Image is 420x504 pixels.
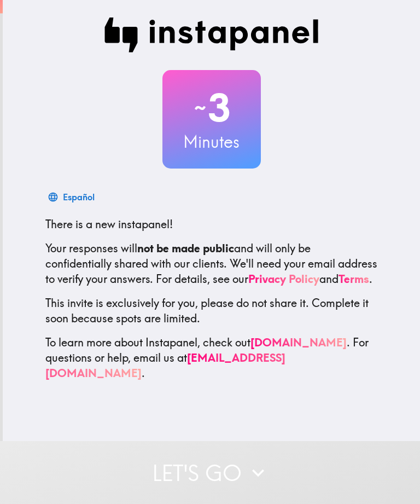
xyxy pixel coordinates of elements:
b: not be made public [137,241,234,255]
a: [EMAIL_ADDRESS][DOMAIN_NAME] [45,351,285,380]
a: [DOMAIN_NAME] [250,335,347,349]
h2: 3 [162,85,261,130]
span: ~ [192,91,208,124]
p: This invite is exclusively for you, please do not share it. Complete it soon because spots are li... [45,296,378,326]
a: Terms [339,272,369,286]
button: Español [45,186,99,208]
div: Español [63,189,95,205]
a: Privacy Policy [248,272,319,286]
p: To learn more about Instapanel, check out . For questions or help, email us at . [45,335,378,381]
p: Your responses will and will only be confidentially shared with our clients. We'll need your emai... [45,241,378,287]
span: There is a new instapanel! [45,217,173,231]
h3: Minutes [162,130,261,153]
img: Instapanel [104,18,319,53]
